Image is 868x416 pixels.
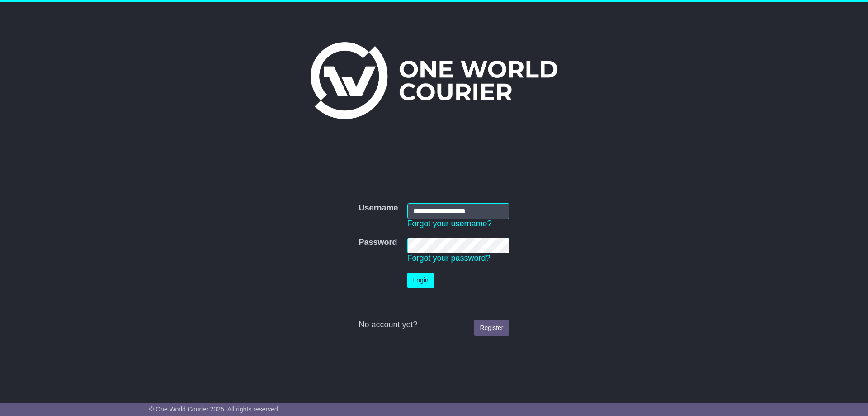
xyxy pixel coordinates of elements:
button: Login [407,273,434,288]
a: Forgot your username? [407,219,492,228]
label: Password [359,238,397,248]
img: One World [311,42,557,119]
a: Forgot your password? [407,253,491,263]
span: © One World Courier 2025. All rights reserved. [149,406,280,413]
label: Username [359,203,398,213]
a: Register [474,320,509,336]
div: No account yet? [359,320,509,330]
